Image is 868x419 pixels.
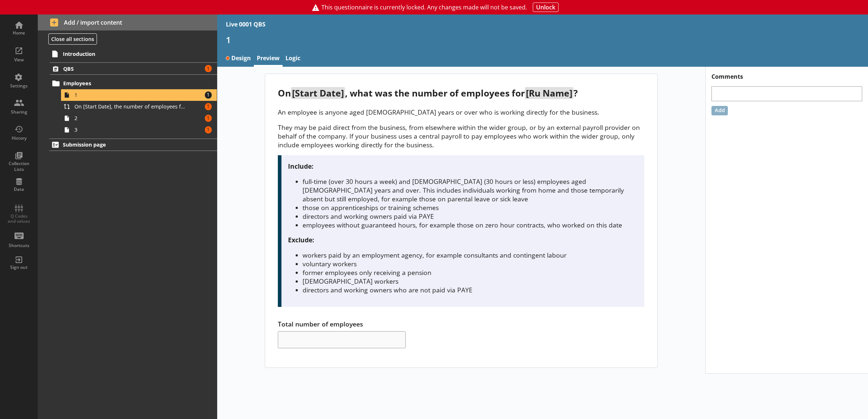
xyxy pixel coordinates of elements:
div: Sharing [6,109,32,115]
li: full-time (over 30 hours a week) and [DEMOGRAPHIC_DATA] (30 hours or less) employees aged [DEMOGR... [303,177,638,203]
p: They may be paid direct from the business, from elsewhere within the wider group, or by an extern... [278,123,644,149]
a: Design [223,51,254,67]
a: 31 [61,124,217,136]
button: Add / import content [38,15,217,30]
div: Collection Lists [6,161,32,172]
span: [Start Date] [291,87,345,99]
a: Preview [254,51,283,67]
li: former employees only receiving a pension [303,268,638,277]
li: voluntary workers [303,259,638,268]
div: View [6,57,32,63]
span: Introduction [63,50,184,57]
a: QBS1 [50,62,217,75]
strong: Exclude: [288,235,314,244]
span: [Ru Name] [525,87,573,99]
strong: Include: [288,162,313,171]
span: Submission page [63,141,184,148]
h1: Comments [706,67,868,81]
li: employees without guaranteed hours, for example those on zero hour contracts, who worked on this ... [303,221,638,229]
li: workers paid by an employment agency, for example consultants and contingent labour [303,251,638,259]
span: 1 [74,91,187,98]
h1: 1 [226,34,860,45]
div: Live 0001 QBS [226,20,265,28]
a: Logic [283,51,303,67]
div: Settings [6,83,32,89]
button: Unlock [533,3,559,12]
span: 2 [74,115,187,122]
a: On [Start Date], the number of employees for [Ru Name] was [Total number of employees], is this c... [61,101,217,112]
div: Shortcuts [6,243,32,248]
p: An employee is anyone aged [DEMOGRAPHIC_DATA] years or over who is working directly for the busin... [278,108,644,116]
li: [DEMOGRAPHIC_DATA] workers [303,277,638,286]
a: 21 [61,112,217,124]
div: On , what was the number of employees for ? [278,87,644,99]
li: those on apprenticeships or training schemes [303,203,638,212]
a: 11 [61,89,217,101]
a: Employees [50,78,217,89]
span: Employees [63,80,184,87]
li: directors and working owners paid via PAYE [303,212,638,221]
span: On [Start Date], the number of employees for [Ru Name] was [Total number of employees], is this c... [74,103,187,110]
button: Close all sections [48,33,97,45]
a: Introduction [49,48,217,59]
div: Home [6,30,32,36]
li: directors and working owners who are not paid via PAYE [303,286,638,294]
span: Add / import content [50,19,205,26]
div: History [6,135,32,141]
div: Data [6,186,32,192]
span: This questionnaire is currently locked. Any changes made will not be saved. [321,4,527,11]
li: Employees11On [Start Date], the number of employees for [Ru Name] was [Total number of employees]... [53,78,217,136]
span: 3 [74,126,187,133]
a: Submission page [49,139,217,151]
div: Sign out [6,264,32,270]
span: QBS [63,65,184,72]
li: QBS1Employees11On [Start Date], the number of employees for [Ru Name] was [Total number of employ... [38,62,217,135]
